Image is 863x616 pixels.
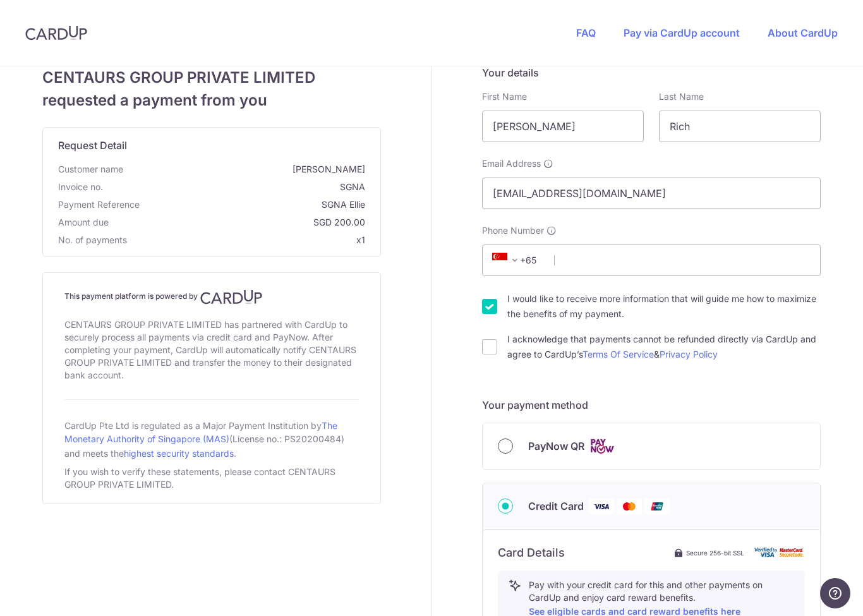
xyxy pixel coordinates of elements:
span: Email Address [482,157,541,170]
span: Invoice no. [58,181,103,193]
label: I acknowledge that payments cannot be refunded directly via CardUp and agree to CardUp’s & [507,332,821,362]
div: CardUp Pte Ltd is regulated as a Major Payment Institution by (License no.: PS20200484) and meets... [64,415,359,463]
a: About CardUp [768,27,838,39]
iframe: Opens a widget where you can find more information [820,578,850,610]
a: Terms Of Service [582,349,654,359]
img: Union Pay [644,498,670,514]
span: SGNA Ellie [145,198,365,211]
div: CENTAURS GROUP PRIVATE LIMITED has partnered with CardUp to securely process all payments via cre... [64,316,359,384]
a: Privacy Policy [660,349,718,359]
a: Pay via CardUp account [624,27,740,39]
h5: Your payment method [482,397,821,413]
img: Mastercard [617,498,642,514]
span: Secure 256-bit SSL [686,548,744,558]
span: +65 [492,253,522,268]
span: No. of payments [58,234,127,246]
h6: Card Details [498,545,565,560]
span: SGNA [108,181,365,193]
span: SGD 200.00 [114,216,365,229]
div: If you wish to verify these statements, please contact CENTAURS GROUP PRIVATE LIMITED. [64,463,359,493]
img: CardUp [25,25,87,40]
span: x1 [356,234,365,245]
span: Credit Card [528,498,584,514]
input: Last name [659,111,821,142]
img: Visa [589,498,614,514]
span: +65 [488,253,545,268]
a: highest security standards [124,448,234,459]
div: Credit Card Visa Mastercard Union Pay [498,498,805,514]
label: First Name [482,90,527,103]
span: PayNow QR [528,438,584,454]
div: PayNow QR Cards logo [498,438,805,454]
span: translation missing: en.payment_reference [58,199,140,210]
span: CENTAURS GROUP PRIVATE LIMITED [42,66,381,89]
input: First name [482,111,644,142]
img: card secure [754,547,805,558]
h4: This payment platform is powered by [64,289,359,305]
span: Phone Number [482,224,544,237]
img: CardUp [200,289,262,305]
span: translation missing: en.request_detail [58,139,127,152]
span: Amount due [58,216,109,229]
img: Cards logo [589,438,615,454]
span: [PERSON_NAME] [128,163,365,176]
span: Customer name [58,163,123,176]
span: requested a payment from you [42,89,381,112]
a: FAQ [576,27,596,39]
label: I would like to receive more information that will guide me how to maximize the benefits of my pa... [507,291,821,322]
h5: Your details [482,65,821,80]
label: Last Name [659,90,704,103]
input: Email address [482,178,821,209]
